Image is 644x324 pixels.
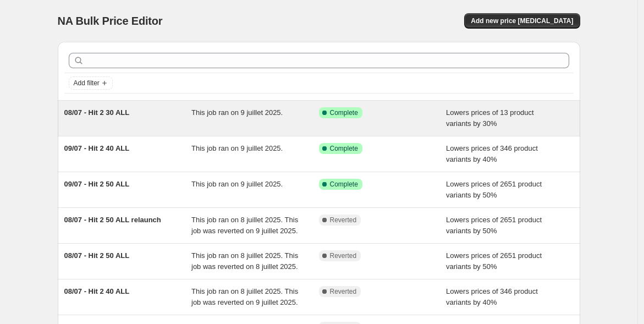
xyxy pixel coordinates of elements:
[69,76,113,90] button: Add filter
[64,216,161,224] span: 08/07 - Hit 2 50 ALL relaunch
[191,251,298,271] span: This job ran on 8 juillet 2025. This job was reverted on 8 juillet 2025.
[330,287,357,296] span: Reverted
[446,108,534,128] span: Lowers prices of 13 product variants by 30%
[446,216,542,235] span: Lowers prices of 2651 product variants by 50%
[330,144,358,153] span: Complete
[64,108,130,117] span: 08/07 - Hit 2 30 ALL
[330,180,358,189] span: Complete
[446,144,538,163] span: Lowers prices of 346 product variants by 40%
[191,287,298,306] span: This job ran on 8 juillet 2025. This job was reverted on 9 juillet 2025.
[330,108,358,117] span: Complete
[191,108,283,117] span: This job ran on 9 juillet 2025.
[471,17,573,25] span: Add new price [MEDICAL_DATA]
[446,251,542,271] span: Lowers prices of 2651 product variants by 50%
[330,251,357,260] span: Reverted
[64,144,130,152] span: 09/07 - Hit 2 40 ALL
[64,251,130,260] span: 08/07 - Hit 2 50 ALL
[74,79,100,87] span: Add filter
[191,180,283,188] span: This job ran on 9 juillet 2025.
[191,216,298,235] span: This job ran on 8 juillet 2025. This job was reverted on 9 juillet 2025.
[58,15,163,27] span: NA Bulk Price Editor
[64,287,130,295] span: 08/07 - Hit 2 40 ALL
[446,180,542,199] span: Lowers prices of 2651 product variants by 50%
[330,216,357,224] span: Reverted
[191,144,283,152] span: This job ran on 9 juillet 2025.
[464,13,580,29] button: Add new price [MEDICAL_DATA]
[446,287,538,306] span: Lowers prices of 346 product variants by 40%
[64,180,130,188] span: 09/07 - Hit 2 50 ALL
